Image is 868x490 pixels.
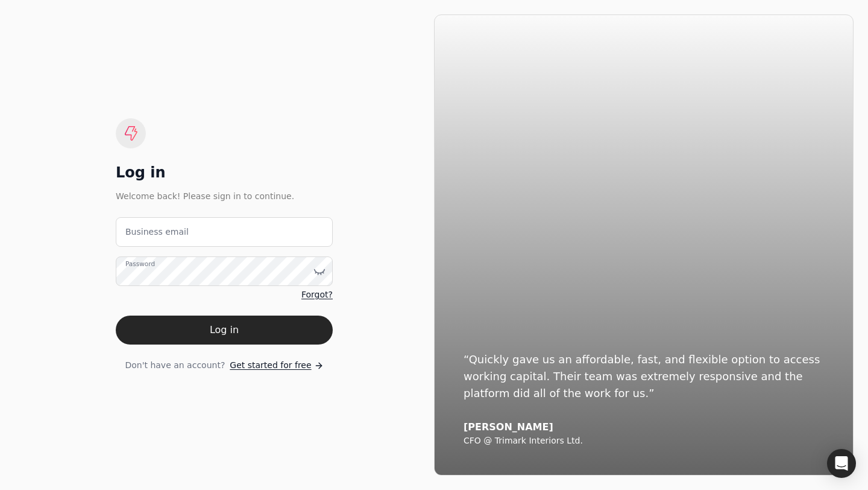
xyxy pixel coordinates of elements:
[301,288,333,301] a: Forgot?
[464,436,824,447] div: CFO @ Trimark Interiors Ltd.
[827,449,856,478] div: Open Intercom Messenger
[230,359,311,372] span: Get started for free
[116,163,333,182] div: Log in
[230,359,323,372] a: Get started for free
[125,259,155,269] label: Password
[464,421,824,433] div: [PERSON_NAME]
[116,316,333,345] button: Log in
[125,226,189,238] label: Business email
[125,359,225,372] span: Don't have an account?
[116,189,333,203] div: Welcome back! Please sign in to continue.
[464,351,824,402] div: “Quickly gave us an affordable, fast, and flexible option to access working capital. Their team w...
